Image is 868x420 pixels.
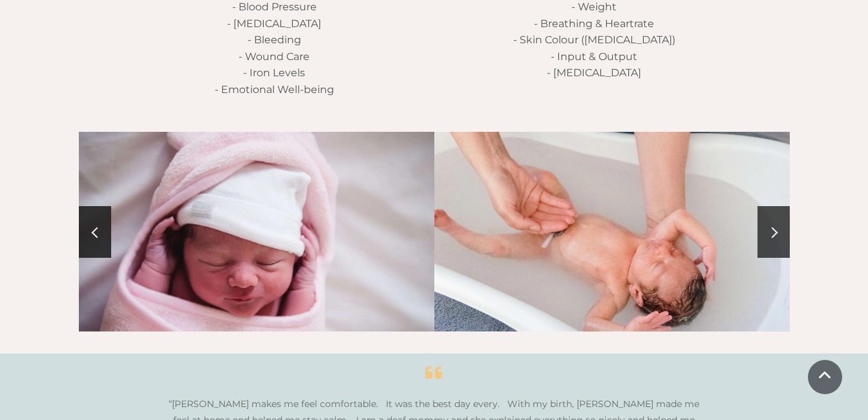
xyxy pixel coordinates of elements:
p: - [MEDICAL_DATA] [114,16,434,32]
p: - Breathing & Heartrate [434,16,754,32]
p: - Wound Care [114,48,434,65]
p: - Emotional Well-being [114,81,434,98]
a: Scroll To Top [808,360,842,394]
p: - [MEDICAL_DATA] [434,65,754,81]
p: - Iron Levels [114,65,434,81]
p: - Input & Output [434,48,754,65]
p: - Bleeding [114,32,434,48]
p: - Skin Colour ([MEDICAL_DATA]) [434,32,754,48]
